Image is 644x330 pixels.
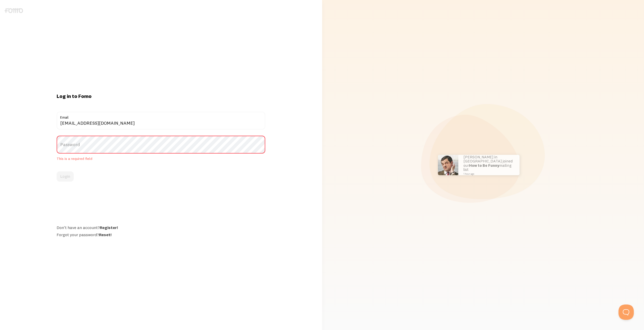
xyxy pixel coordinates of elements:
[57,225,265,230] div: Don't have an account?
[57,112,265,120] label: Email
[57,157,265,161] span: This is a required field
[618,304,634,320] iframe: Help Scout Beacon - Open
[57,232,265,237] div: Forgot your password?
[57,93,265,99] h1: Log in to Fomo
[57,136,265,154] label: Password
[5,8,23,13] img: fomo-logo-gray-b99e0e8ada9f9040e2984d0d95b3b12da0074ffd48d1e5cb62ac37fc77b0b268.svg
[99,232,111,237] a: Reset!
[100,225,118,230] a: Register!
